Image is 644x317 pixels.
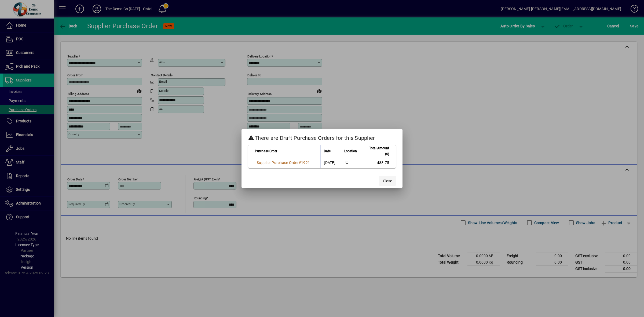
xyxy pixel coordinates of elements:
td: [DATE] [320,157,340,168]
span: Purchase Order [255,148,277,154]
button: Close [379,176,396,186]
span: # [299,161,301,165]
span: Close [383,178,392,184]
h2: There are Draft Purchase Orders for this Supplier [241,129,402,145]
span: Total Amount ($) [364,145,389,157]
span: Date [324,148,331,154]
span: 1921 [301,161,310,165]
a: Supplier Purchase Order#1921 [255,160,312,166]
span: Kjstin [343,160,358,166]
span: Supplier Purchase Order [257,161,299,165]
span: Location [344,148,357,154]
td: 488.75 [361,157,396,168]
